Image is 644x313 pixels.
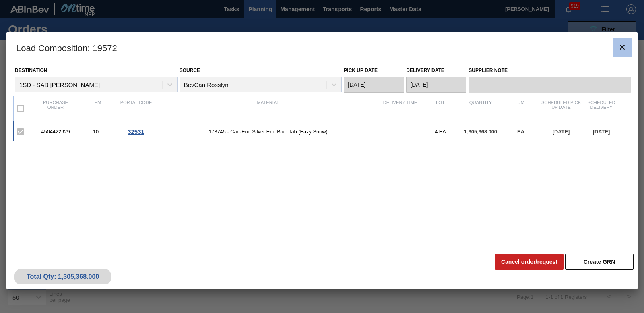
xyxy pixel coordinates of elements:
[420,129,460,135] div: 4 EA
[565,254,634,270] button: Create GRN
[128,128,144,135] span: 32531
[464,129,497,135] span: 1,305,368.000
[116,128,156,135] div: Go to Order
[180,68,200,73] label: Source
[406,68,444,73] label: Delivery Date
[541,100,581,117] div: Scheduled Pick up Date
[21,273,105,280] div: Total Qty: 1,305,368.000
[495,254,563,270] button: Cancel order/request
[406,77,466,93] input: mm/dd/yyyy
[593,129,610,135] span: [DATE]
[76,129,116,135] div: 10
[344,68,378,73] label: Pick up Date
[76,100,116,117] div: Item
[469,65,631,77] label: Supplier Note
[35,100,76,117] div: Purchase order
[581,100,621,117] div: Scheduled Delivery
[6,32,638,63] h3: Load Composition : 19572
[35,129,76,135] div: 4504422929
[460,100,501,117] div: Quantity
[15,68,47,73] label: Destination
[344,77,404,93] input: mm/dd/yyyy
[380,100,420,117] div: Delivery Time
[420,100,460,117] div: Lot
[553,129,570,135] span: [DATE]
[116,100,156,117] div: Portal code
[156,100,380,117] div: Material
[517,129,524,135] span: EA
[156,129,380,135] span: 173745 - Can-End Silver End Blue Tab (Eazy Snow)
[501,100,541,117] div: UM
